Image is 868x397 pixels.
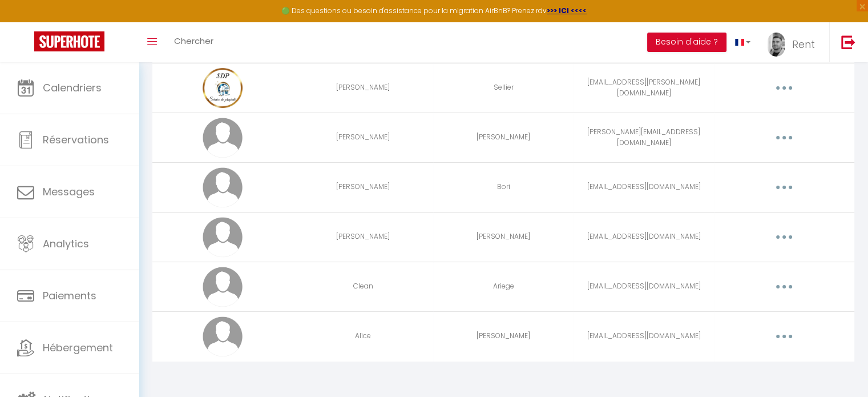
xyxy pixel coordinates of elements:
td: [PERSON_NAME] [293,113,433,162]
td: [EMAIL_ADDRESS][DOMAIN_NAME] [574,311,714,361]
td: [PERSON_NAME] [433,113,574,162]
img: avatar.png [203,167,243,207]
span: Analytics [43,236,89,251]
td: Ariege [433,262,574,311]
td: [EMAIL_ADDRESS][PERSON_NAME][DOMAIN_NAME] [574,63,714,113]
td: [EMAIL_ADDRESS][DOMAIN_NAME] [574,262,714,311]
span: Calendriers [43,81,102,95]
span: Rent [792,37,815,51]
td: [EMAIL_ADDRESS][DOMAIN_NAME] [574,212,714,262]
td: [PERSON_NAME] [293,162,433,212]
img: ... [768,33,785,57]
td: Alice [293,311,433,361]
span: Paiements [43,288,96,303]
td: [PERSON_NAME][EMAIL_ADDRESS][DOMAIN_NAME] [574,113,714,162]
td: [EMAIL_ADDRESS][DOMAIN_NAME] [574,162,714,212]
td: Bori [433,162,574,212]
img: 17322673126809.jpg [203,68,243,108]
td: Sellier [433,63,574,113]
img: Super Booking [34,31,104,51]
td: [PERSON_NAME] [433,311,574,361]
span: Messages [43,185,95,199]
td: [PERSON_NAME] [293,212,433,262]
span: Hébergement [43,340,113,355]
a: Chercher [165,22,222,62]
td: Clean [293,262,433,311]
span: Réservations [43,133,109,147]
img: avatar.png [203,267,243,307]
img: avatar.png [203,217,243,257]
td: [PERSON_NAME] [433,212,574,262]
td: [PERSON_NAME] [293,63,433,113]
a: ... Rent [759,22,829,62]
img: avatar.png [203,118,243,158]
a: >>> ICI <<<< [547,6,587,15]
button: Besoin d'aide ? [647,33,726,52]
img: avatar.png [203,316,243,356]
span: Chercher [174,35,213,47]
img: logout [841,35,855,49]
